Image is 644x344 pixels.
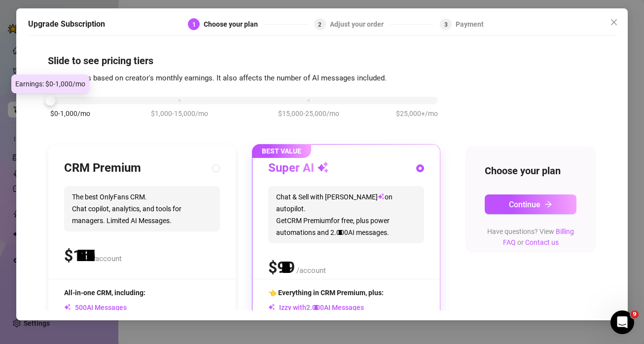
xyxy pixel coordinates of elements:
[631,310,639,318] span: 9
[192,21,196,28] span: 1
[296,266,326,275] span: /account
[64,289,145,297] span: All-in-one CRM, including:
[456,18,484,30] div: Payment
[318,21,322,28] span: 2
[151,108,208,119] span: $1,000-15,000/mo
[525,238,559,246] a: Contact us
[64,186,220,231] span: The best OnlyFans CRM. Chat copilot, analytics, and tools for managers. Limited AI Messages.
[64,160,141,176] h3: CRM Premium
[610,18,618,26] span: close
[11,75,89,93] div: Earnings: $0-1,000/mo
[268,289,384,297] span: 👈 Everything in CRM Premium, plus:
[606,14,622,30] button: Close
[64,304,127,311] span: AI Messages
[330,18,390,30] div: Adjust your order
[268,186,424,243] span: Chat & Sell with [PERSON_NAME] on autopilot. Get CRM Premium for free, plus power automations and...
[485,164,577,178] h4: Choose your plan
[252,144,311,158] span: BEST VALUE
[544,200,552,208] span: arrow-right
[487,228,574,246] span: Have questions? View or
[50,108,90,119] span: $0-1,000/mo
[509,200,540,209] span: Continue
[444,21,448,28] span: 3
[268,160,329,176] h3: Super AI
[92,254,122,263] span: /account
[268,304,364,311] span: Izzy with AI Messages
[28,18,105,30] h5: Upgrade Subscription
[204,18,264,30] div: Choose your plan
[606,18,622,26] span: Close
[48,54,597,68] h4: Slide to see pricing tiers
[64,246,91,265] span: $
[48,74,387,82] span: Our pricing is based on creator's monthly earnings. It also affects the number of AI messages inc...
[610,310,634,334] iframe: Intercom live chat
[278,108,339,119] span: $15,000-25,000/mo
[485,194,577,214] button: Continuearrow-right
[396,108,438,119] span: $25,000+/mo
[268,258,295,277] span: $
